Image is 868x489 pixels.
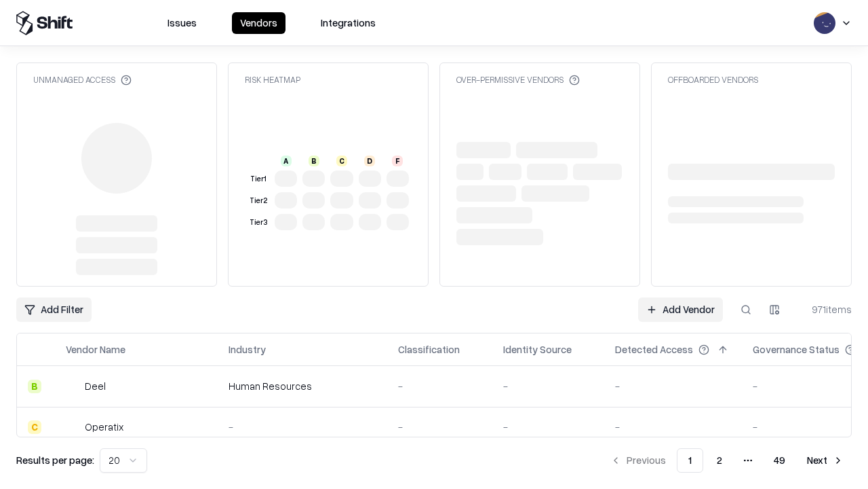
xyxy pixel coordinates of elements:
div: - [503,420,593,434]
div: Identity Source [503,342,572,357]
div: Industry [229,342,266,357]
div: B [28,380,41,393]
button: Issues [159,12,205,34]
div: Governance Status [753,342,840,357]
div: F [392,156,403,166]
div: - [615,420,731,434]
img: Deel [66,380,79,393]
div: Operatix [85,420,123,434]
div: - [229,420,376,434]
div: Offboarded Vendors [668,74,758,86]
div: C [336,156,347,166]
img: Operatix [66,420,79,434]
div: Over-Permissive Vendors [456,74,580,86]
div: D [364,156,375,166]
button: 1 [677,448,703,473]
div: - [398,379,481,393]
button: Add Filter [16,297,92,322]
button: 2 [706,448,733,473]
button: Vendors [232,12,285,34]
button: Next [799,448,852,473]
div: 971 items [797,302,852,316]
div: Risk Heatmap [245,74,300,86]
div: Tier 2 [248,195,269,206]
nav: pagination [602,448,852,473]
div: A [281,156,292,166]
div: Unmanaged Access [33,74,132,86]
a: Add Vendor [638,297,723,322]
div: - [615,379,731,393]
div: - [398,420,481,434]
div: C [28,420,41,434]
button: Integrations [313,12,384,34]
div: B [309,156,319,166]
p: Results per page: [16,453,94,467]
div: - [503,379,593,393]
div: Tier 3 [248,217,269,228]
div: Vendor Name [66,342,125,357]
div: Human Resources [229,379,376,393]
div: Classification [398,342,460,357]
div: Deel [85,379,106,393]
button: 49 [763,448,796,473]
div: Tier 1 [248,173,269,185]
div: Detected Access [615,342,693,357]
